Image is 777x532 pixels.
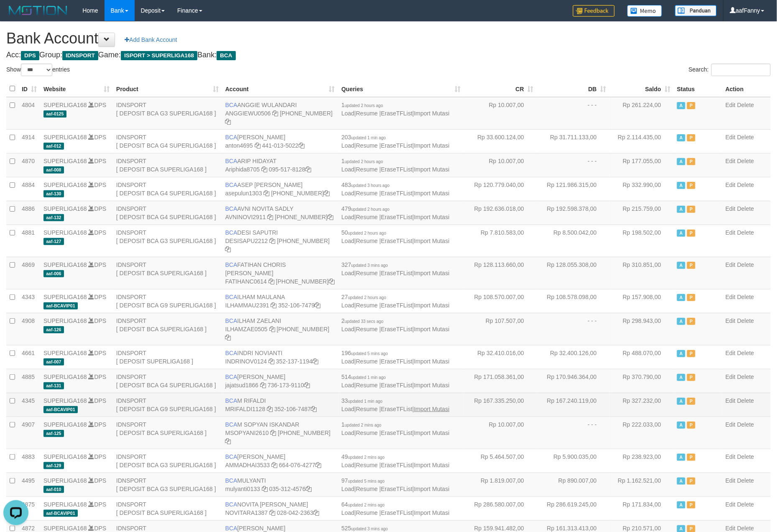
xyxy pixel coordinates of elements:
[342,326,355,332] a: Load
[43,317,87,324] a: SUPERLIGA168
[262,486,268,492] a: Copy mulyanti0133 to clipboard
[726,182,736,188] a: Edit
[40,201,113,225] td: DPS
[464,201,537,225] td: Rp 192.636.018,00
[225,334,231,341] a: Copy 4062280631 to clipboard
[342,229,386,236] span: 50
[222,81,338,97] th: Account: activate to sort column ascending
[677,262,685,269] span: Active
[113,201,222,225] td: IDNSPORT [ DEPOSIT BCA G4 SUPERLIGA168 ]
[225,261,238,268] span: BCA
[40,97,113,130] td: DPS
[677,158,685,165] span: Active
[351,136,386,140] span: updated 1 min ago
[351,263,388,268] span: updated 3 mins ago
[726,397,736,404] a: Edit
[225,509,268,516] a: NOVITARA1387
[381,110,412,117] a: EraseTFList
[113,257,222,289] td: IDNSPORT [ DEPOSIT BCA SUPERLIGA168 ]
[726,317,736,324] a: Edit
[414,166,450,173] a: Import Mutasi
[342,182,390,188] span: 483
[537,289,609,313] td: Rp 108.578.098,00
[268,278,274,285] a: Copy FATIHANC0614 to clipboard
[43,134,87,141] a: SUPERLIGA168
[737,102,754,108] a: Delete
[537,201,609,225] td: Rp 192.598.378,00
[40,177,113,201] td: DPS
[225,438,231,445] a: Copy 4062301418 to clipboard
[737,501,754,508] a: Delete
[43,477,87,484] a: SUPERLIGA168
[225,430,269,436] a: MSOPYANI2610
[737,134,754,141] a: Delete
[356,430,378,436] a: Resume
[687,206,695,213] span: Paused
[43,205,87,212] a: SUPERLIGA168
[381,358,412,365] a: EraseTFList
[311,406,317,412] a: Copy 3521067487 to clipboard
[687,294,695,301] span: Paused
[225,205,238,212] span: BCA
[356,166,378,173] a: Resume
[43,501,87,508] a: SUPERLIGA168
[687,158,695,165] span: Paused
[609,289,674,313] td: Rp 157.908,00
[62,51,98,60] span: IDNSPORT
[726,261,736,268] a: Edit
[342,214,355,220] a: Load
[269,326,275,332] a: Copy ILHAMZAE0505 to clipboard
[225,382,258,389] a: jajatsud1866
[464,81,537,97] th: CR: activate to sort column ascending
[342,134,386,141] span: 203
[464,177,537,201] td: Rp 120.779.040,00
[726,477,736,484] a: Edit
[225,182,238,188] span: BCA
[687,262,695,269] span: Paused
[737,397,754,404] a: Delete
[342,158,383,164] span: 1
[313,509,319,516] a: Copy 0280422363 to clipboard
[537,97,609,130] td: - - -
[119,33,182,47] a: Add Bank Account
[342,238,355,244] a: Load
[356,110,378,117] a: Resume
[225,190,262,197] a: asepulun1303
[726,421,736,428] a: Edit
[356,190,378,197] a: Resume
[21,51,39,60] span: DPS
[711,64,771,76] input: Search:
[737,421,754,428] a: Delete
[381,406,412,412] a: EraseTFList
[18,225,40,257] td: 4881
[677,182,685,189] span: Active
[464,289,537,313] td: Rp 108.570.007,00
[299,142,304,149] a: Copy 4410135022 to clipboard
[304,382,310,389] a: Copy 7361739110 to clipboard
[737,158,754,164] a: Delete
[737,205,754,212] a: Delete
[222,153,338,177] td: ARIP HIDAYAT 095-517-8128
[222,201,338,225] td: AVNI NOVITA SADLY [PHONE_NUMBER]
[609,177,674,201] td: Rp 332.990,00
[315,462,321,468] a: Copy 6640764277 to clipboard
[537,225,609,257] td: Rp 8.500.042,00
[225,486,260,492] a: mulyanti0133
[342,166,355,173] a: Load
[414,486,450,492] a: Import Mutasi
[329,278,335,285] a: Copy 4062281727 to clipboard
[18,289,40,313] td: 4343
[414,270,450,276] a: Import Mutasi
[43,270,64,277] span: aaf-006
[328,214,334,220] a: Copy 4062280135 to clipboard
[225,134,238,141] span: BCA
[225,118,231,125] a: Copy 4062213373 to clipboard
[342,142,355,149] a: Load
[43,166,64,174] span: aaf-008
[18,201,40,225] td: 4886
[113,153,222,177] td: IDNSPORT [ DEPOSIT BCA SUPERLIGA168 ]
[675,5,717,16] img: panduan.png
[18,81,40,97] th: ID: activate to sort column ascending
[43,102,87,108] a: SUPERLIGA168
[40,81,113,97] th: Website: activate to sort column ascending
